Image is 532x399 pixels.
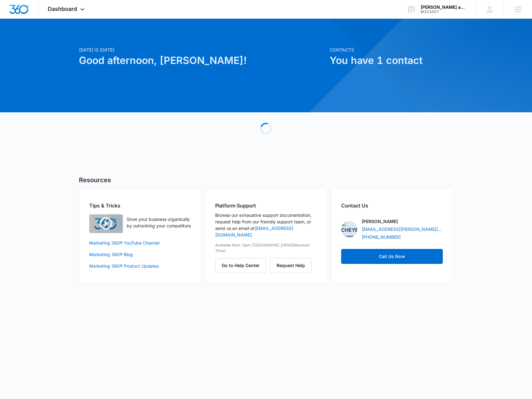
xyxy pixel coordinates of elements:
[127,216,191,229] p: Grow your business organically by outranking your competitors
[215,212,317,238] p: Browse our exhaustive support documentation, request help from our friendly support team, or send...
[330,53,453,68] h1: You have 1 contact
[270,258,312,273] button: Request Help
[362,218,398,225] p: [PERSON_NAME]
[341,249,443,264] a: Call Us Now
[215,258,266,273] button: Go to Help Center
[79,46,326,53] p: [DATE] is [DATE]
[270,263,312,268] a: Request Help
[362,226,443,232] a: [EMAIL_ADDRESS][PERSON_NAME][DOMAIN_NAME]
[89,240,191,246] a: Marketing 360® YouTube Channel
[215,242,317,254] p: Available 8am-5pm ([GEOGRAPHIC_DATA]/Mountain Time)
[362,234,401,240] a: [PHONE_NUMBER]
[48,6,77,12] span: Dashboard
[79,175,453,185] h5: Resources
[215,263,270,268] a: Go to Help Center
[89,202,191,209] h2: Tips & Tricks
[89,251,191,258] a: Marketing 360® Blog
[421,5,466,10] div: account name
[421,10,466,14] div: account id
[89,214,123,233] img: Quick Overview Video
[89,263,191,269] a: Marketing 360® Product Updates
[341,202,443,209] h2: Contact Us
[330,46,453,53] p: Contacts
[79,53,326,68] h1: Good afternoon, [PERSON_NAME]!
[341,221,357,237] img: Cheyenne von Hoene
[215,202,317,209] h2: Platform Support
